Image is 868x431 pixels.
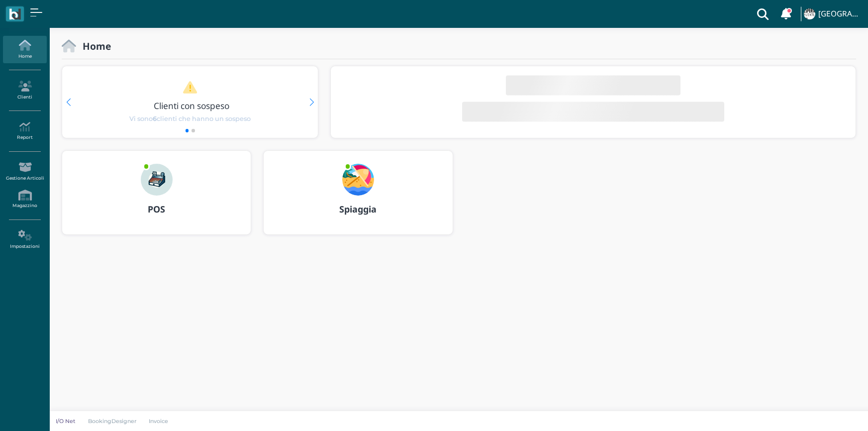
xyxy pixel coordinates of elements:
[3,117,46,145] a: Report
[129,114,251,123] span: Vi sono clienti che hanno un sospeso
[3,158,46,185] a: Gestione Articoli
[3,226,46,253] a: Impostazioni
[62,66,318,138] div: 1 / 2
[148,203,165,215] b: POS
[141,164,173,196] img: ...
[81,81,299,123] a: Clienti con sospeso Vi sono6clienti che hanno un sospeso
[342,164,374,196] img: ...
[802,2,862,26] a: ... [GEOGRAPHIC_DATA]
[339,203,377,215] b: Spiaggia
[76,41,111,51] h2: Home
[804,8,815,19] img: ...
[818,10,862,18] h4: [GEOGRAPHIC_DATA]
[153,115,157,122] b: 6
[62,150,251,247] a: ... POS
[309,99,314,106] div: Next slide
[797,400,860,423] iframe: Help widget launcher
[83,101,301,110] h3: Clienti con sospeso
[66,99,71,106] div: Previous slide
[9,8,20,20] img: logo
[3,186,46,213] a: Magazzino
[3,77,46,104] a: Clienti
[263,150,453,247] a: ... Spiaggia
[3,36,46,63] a: Home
